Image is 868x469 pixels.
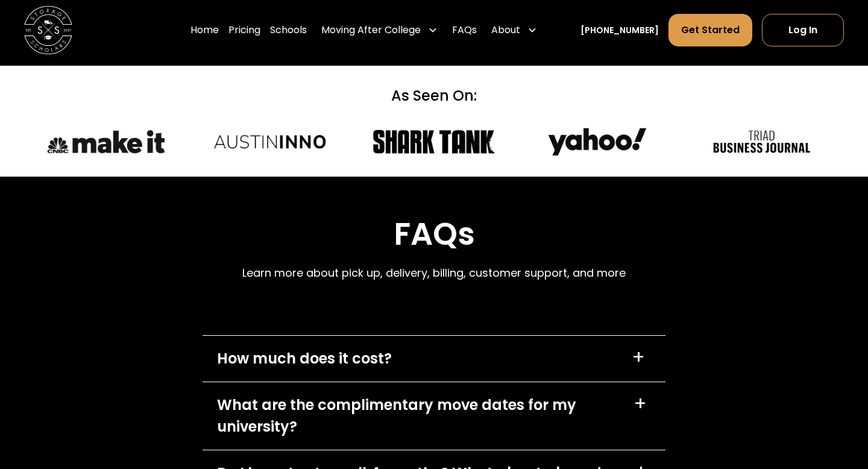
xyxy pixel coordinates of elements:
img: Storage Scholars main logo [24,6,72,54]
div: About [491,23,520,37]
p: Learn more about pick up, delivery, billing, customer support, and more [242,265,626,281]
a: Schools [270,13,307,47]
a: Log In [762,14,844,46]
div: + [632,348,645,367]
a: [PHONE_NUMBER] [580,24,659,37]
div: As Seen On: [43,85,825,107]
div: Moving After College [321,23,421,37]
a: Home [190,13,219,47]
img: CNBC Make It logo. [43,126,169,157]
div: What are the complimentary move dates for my university? [217,394,619,438]
h2: FAQs [242,215,626,253]
div: About [486,13,542,47]
div: + [634,394,647,414]
div: Moving After College [316,13,442,47]
div: How much does it cost? [217,348,392,370]
a: Pricing [228,13,260,47]
a: Get Started [668,14,752,46]
a: FAQs [452,13,477,47]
